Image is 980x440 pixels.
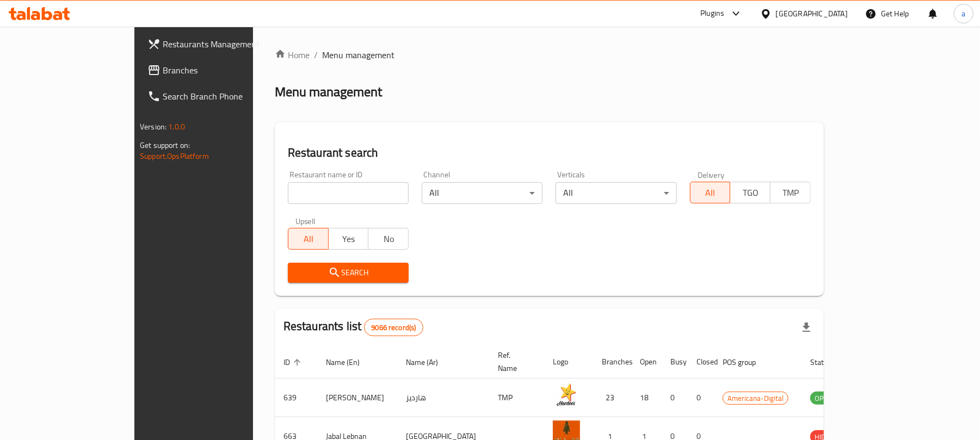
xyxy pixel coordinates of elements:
span: Search Branch Phone [163,90,289,103]
td: [PERSON_NAME] [317,379,397,417]
span: a [961,8,965,20]
div: Total records count [364,319,423,336]
span: Status [810,356,846,369]
span: POS group [723,356,770,369]
td: 0 [688,379,714,417]
span: ID [283,356,304,369]
a: Support.OpsPlatform [140,149,209,163]
h2: Restaurants list [283,318,423,336]
span: Americana-Digital [723,392,788,405]
h2: Restaurant search [288,145,811,161]
th: Closed [688,345,714,379]
span: All [293,231,324,247]
button: All [690,182,731,203]
div: All [556,182,676,204]
span: 9066 record(s) [365,323,422,333]
h2: Menu management [275,83,382,101]
span: No [373,231,404,247]
span: Name (Ar) [406,356,452,369]
span: Ref. Name [498,349,531,375]
span: Yes [333,231,365,247]
a: Branches [139,57,298,83]
th: Open [631,345,662,379]
button: All [288,228,329,250]
div: OPEN [810,392,837,405]
td: 0 [662,379,688,417]
label: Delivery [698,171,725,178]
label: Upsell [295,217,316,225]
span: All [695,185,726,201]
span: Restaurants Management [163,38,289,51]
td: TMP [489,379,544,417]
span: TGO [735,185,766,201]
button: TGO [730,182,771,203]
span: Version: [140,120,167,134]
button: Yes [328,228,369,250]
td: 23 [593,379,631,417]
th: Branches [593,345,631,379]
button: No [368,228,409,250]
span: 1.0.0 [168,120,185,134]
th: Logo [544,345,593,379]
div: [GEOGRAPHIC_DATA] [776,8,848,20]
span: Get support on: [140,138,190,152]
div: Plugins [700,7,724,20]
nav: breadcrumb [275,48,824,61]
a: Restaurants Management [139,31,298,57]
span: OPEN [810,392,837,405]
span: Search [297,266,400,280]
img: Hardee's [553,382,580,409]
input: Search for restaurant name or ID.. [288,182,409,204]
th: Busy [662,345,688,379]
li: / [314,48,318,61]
span: Branches [163,64,289,77]
td: 18 [631,379,662,417]
td: هارديز [397,379,489,417]
span: Menu management [322,48,395,61]
div: Export file [793,314,819,340]
div: All [422,182,543,204]
button: Search [288,263,409,283]
span: TMP [775,185,806,201]
a: Search Branch Phone [139,83,298,109]
span: Name (En) [326,356,374,369]
button: TMP [770,182,811,203]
